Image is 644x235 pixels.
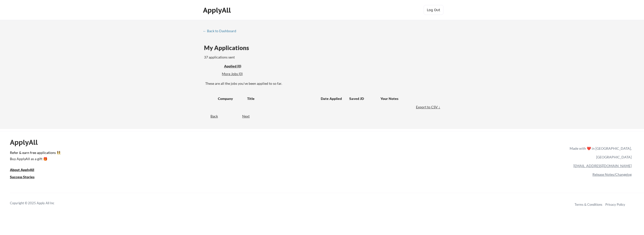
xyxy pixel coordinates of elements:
div: ← Back to Dashboard [203,29,240,33]
div: ApplyAll [10,138,43,147]
div: More Jobs (0) [222,71,258,76]
div: Buy ApplyAll as a gift 🎁 [10,157,59,161]
div: Back [203,114,218,119]
div: ApplyAll [203,6,232,14]
div: 37 applications sent [204,55,300,60]
a: Privacy Policy [605,203,625,206]
a: About ApplyAll [10,167,41,173]
div: Title [247,96,316,101]
div: Made with ❤️ in [GEOGRAPHIC_DATA], [GEOGRAPHIC_DATA] [568,144,632,161]
a: Buy ApplyAll as a gift 🎁 [10,156,59,162]
div: Saved JD [349,94,381,103]
div: Copyright © 2025 Apply All Inc [10,201,67,206]
a: Refer & earn free applications 👯‍♀️ [10,151,466,156]
div: Company [218,96,243,101]
div: Date Applied [321,96,343,101]
u: Success Stories [10,175,34,179]
div: Export to CSV ↓ [416,105,441,110]
div: My Applications [204,45,253,51]
div: Next [242,114,255,119]
a: [EMAIL_ADDRESS][DOMAIN_NAME] [573,164,632,168]
a: Success Stories [10,174,41,180]
u: About ApplyAll [10,168,34,172]
div: These are job applications we think you'd be a good fit for, but couldn't apply you to automatica... [222,71,258,77]
div: These are all the jobs you've been applied to so far. [205,81,441,86]
div: These are all the jobs you've been applied to so far. [224,64,256,69]
button: Log Out [424,5,443,15]
a: ← Back to Dashboard [203,29,240,34]
div: Applied (0) [224,64,256,69]
div: Your Notes [381,96,437,101]
a: Terms & Conditions [575,203,602,206]
a: Release Notes/Changelog [592,172,632,176]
